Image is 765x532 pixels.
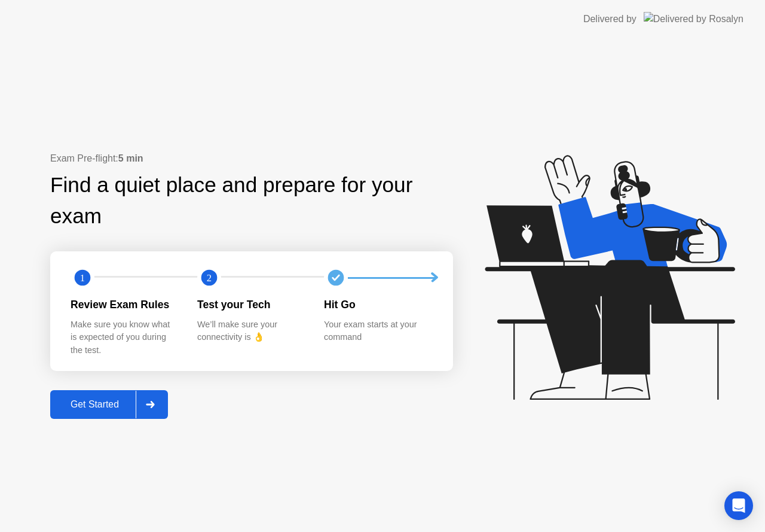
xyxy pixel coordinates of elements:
[583,12,637,26] div: Delivered by
[118,153,143,163] b: 5 min
[207,272,212,284] text: 2
[724,491,753,520] div: Open Intercom Messenger
[50,169,453,233] div: Find a quiet place and prepare for your exam
[50,151,453,166] div: Exam Pre-flight:
[71,297,178,312] div: Review Exam Rules
[324,318,432,344] div: Your exam starts at your command
[644,12,743,26] img: Delivered by Rosalyn
[50,390,168,419] button: Get Started
[80,272,85,284] text: 1
[71,318,178,357] div: Make sure you know what is expected of you during the test.
[54,399,136,410] div: Get Started
[324,297,432,312] div: Hit Go
[197,297,305,312] div: Test your Tech
[197,318,305,344] div: We’ll make sure your connectivity is 👌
